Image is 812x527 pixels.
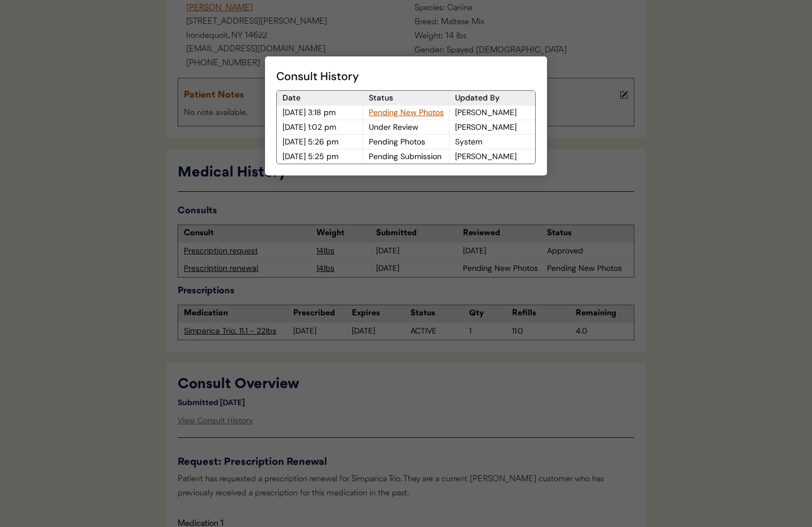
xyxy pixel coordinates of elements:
div: [PERSON_NAME] [449,106,535,120]
div: [PERSON_NAME] [449,120,535,134]
div: Under Review [363,120,449,134]
div: [DATE] 5:25 pm [277,150,363,164]
div: Consult History [276,68,536,85]
div: [PERSON_NAME] [449,150,535,164]
div: [DATE] 1:02 pm [277,120,363,134]
div: System [449,135,535,149]
div: Pending New Photos [363,106,449,120]
div: Pending Submission [363,150,449,164]
div: [DATE] 5:26 pm [277,135,363,149]
div: Pending Photos [363,135,449,149]
div: [DATE] 3:18 pm [277,106,363,120]
div: Updated By [449,91,535,105]
div: Status [363,91,449,105]
div: Date [277,91,363,105]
